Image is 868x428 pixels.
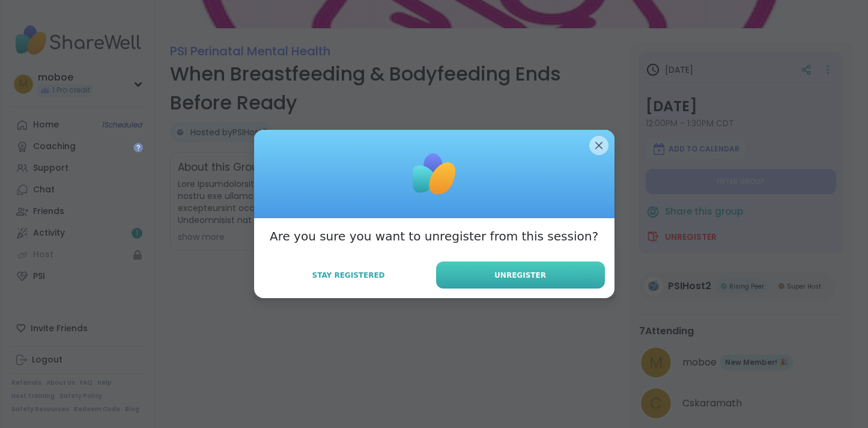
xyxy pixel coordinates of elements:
[494,270,546,281] span: Unregister
[264,263,434,288] button: Stay Registered
[270,228,598,245] h3: Are you sure you want to unregister from this session?
[436,261,605,289] button: Unregister
[404,144,464,204] img: ShareWell Logomark
[312,270,384,281] span: Stay Registered
[133,142,143,152] iframe: Spotlight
